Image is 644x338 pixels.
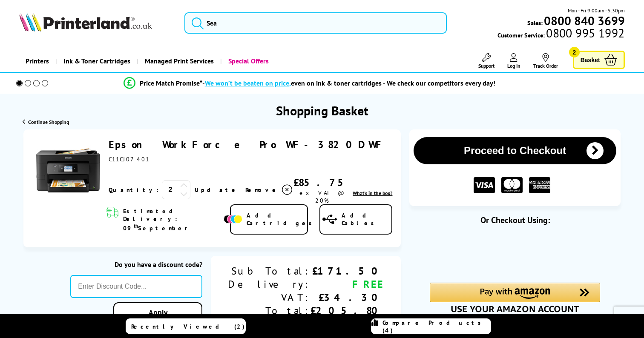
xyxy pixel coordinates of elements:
a: 0800 840 3699 [543,17,625,25]
img: American Express [529,177,550,194]
span: Recently Viewed (2) [131,323,245,330]
a: Recently Viewed (2) [126,318,246,334]
a: Special Offers [220,50,275,72]
a: lnk_inthebox [353,190,392,196]
span: ex VAT @ 20% [299,189,344,204]
a: Ink & Toner Cartridges [55,50,137,72]
a: Epson WorkForce Pro WF-3820DWF [109,138,387,151]
div: Sub Total: [228,264,310,278]
iframe: PayPal [430,239,600,268]
span: 0800 995 1992 [545,29,624,37]
a: Continue Shopping [23,119,69,125]
div: £171.50 [310,264,384,278]
img: VISA [474,177,495,194]
div: Total: [228,304,310,317]
div: £85.75 [293,176,351,189]
b: 0800 840 3699 [544,13,625,29]
span: C11CJ07401 [109,155,149,163]
span: Support [478,63,494,69]
span: Price Match Promise* [140,79,202,87]
img: MASTER CARD [501,177,523,194]
span: Continue Shopping [28,119,69,125]
div: - even on ink & toner cartridges - We check our competitors every day! [202,79,495,87]
div: £34.30 [310,291,384,304]
li: modal_Promise [4,76,614,91]
sup: th [134,223,138,229]
div: Or Checkout Using: [409,215,620,226]
span: Estimated Delivery: 09 September [123,207,222,232]
span: Add Cables [342,212,392,227]
div: Do you have a discount code? [70,260,202,269]
span: Sales: [527,19,543,27]
div: FREE [310,278,384,291]
img: Printerland Logo [19,13,152,32]
div: VAT: [228,291,310,304]
a: Support [478,53,494,69]
a: Log In [507,53,520,69]
input: Enter Discount Code... [70,275,202,298]
span: 2 [569,47,580,57]
a: Managed Print Services [137,50,220,72]
a: Track Order [533,53,558,69]
span: Mon - Fri 9:00am - 5:30pm [568,6,625,14]
button: Proceed to Checkout [414,137,616,164]
span: Customer Service: [497,29,624,39]
div: £205.80 [310,304,384,317]
input: Sea [184,12,447,34]
div: Amazon Pay - Use your Amazon account [430,283,600,312]
h1: Shopping Basket [276,102,368,119]
img: Epson WorkForce Pro WF-3820DWF [36,138,100,202]
span: What's in the box? [353,190,392,196]
a: Apply [113,302,202,322]
a: Update [195,186,239,194]
div: Delivery: [228,278,310,291]
span: Remove [245,186,279,194]
a: Printerland Logo [19,13,173,33]
span: Basket [581,54,600,66]
span: Add Cartridges [247,212,316,227]
span: We won’t be beaten on price, [205,79,291,87]
span: Compare Products (4) [382,319,491,334]
a: Printers [19,50,55,72]
span: Ink & Toner Cartridges [63,50,130,72]
a: Basket 2 [573,51,625,69]
span: Quantity: [109,186,158,194]
img: Add Cartridges [224,215,242,223]
a: Delete item from your basket [245,183,293,196]
span: Log In [507,63,520,69]
a: Compare Products (4) [371,318,491,334]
